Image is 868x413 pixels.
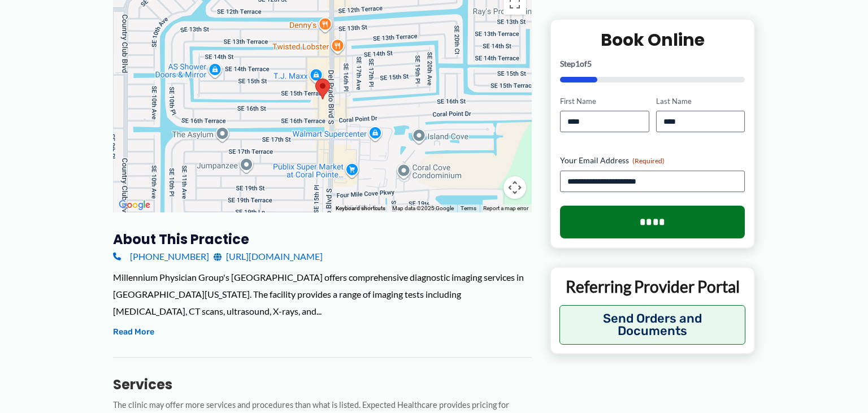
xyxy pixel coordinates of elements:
h3: About this practice [113,231,532,248]
button: Read More [113,325,154,339]
a: Report a map error [483,205,528,211]
label: First Name [560,95,649,106]
span: Map data ©2025 Google [392,205,454,211]
a: [URL][DOMAIN_NAME] [214,248,323,265]
a: [PHONE_NUMBER] [113,248,209,265]
h3: Services [113,376,532,393]
img: Google [116,198,153,212]
a: Open this area in Google Maps (opens a new window) [116,198,153,212]
button: Send Orders and Documents [559,305,745,345]
p: Referring Provider Portal [559,276,745,297]
button: Map camera controls [504,176,526,199]
span: 5 [587,58,592,68]
span: (Required) [632,156,665,165]
a: Terms (opens in new tab) [461,205,476,211]
h2: Book Online [560,28,745,50]
p: Step of [560,59,745,67]
label: Last Name [656,95,745,106]
div: Millennium Physician Group's [GEOGRAPHIC_DATA] offers comprehensive diagnostic imaging services i... [113,269,532,319]
label: Your Email Address [560,155,745,166]
span: 1 [575,58,580,68]
button: Keyboard shortcuts [336,205,385,212]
